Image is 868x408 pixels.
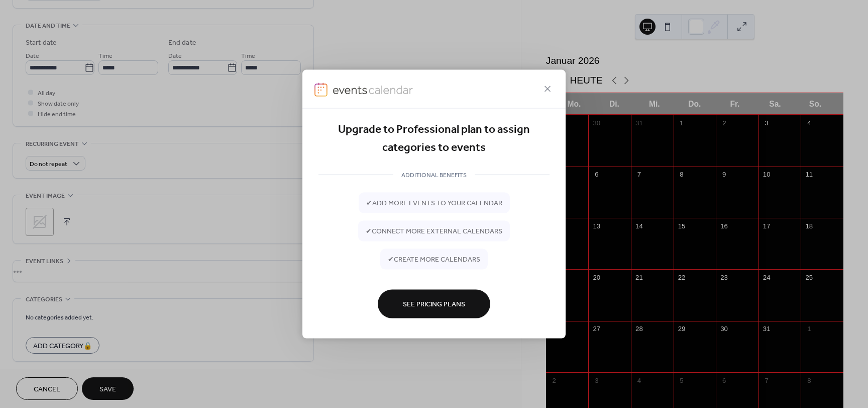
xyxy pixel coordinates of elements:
[314,83,328,97] img: logo-icon
[393,170,475,181] span: ADDITIONAL BENEFITS
[366,198,502,209] span: ✔ add more events to your calendar
[378,290,490,318] button: See Pricing Plans
[333,83,414,97] img: logo-type
[388,255,480,265] span: ✔ create more calendars
[318,120,550,157] div: Upgrade to Professional plan to assign categories to events
[366,226,502,237] span: ✔ connect more external calendars
[403,299,465,310] span: See Pricing Plans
